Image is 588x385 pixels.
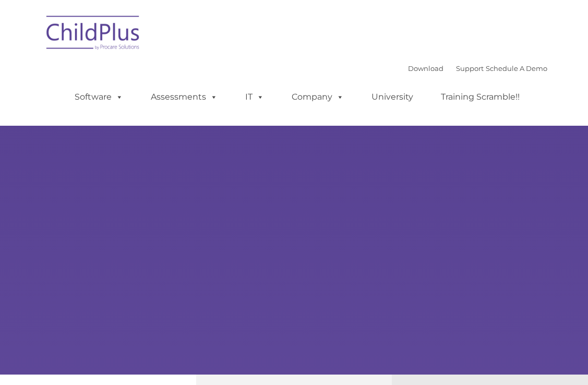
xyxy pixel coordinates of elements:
[408,64,547,73] font: |
[456,64,484,73] a: Support
[486,64,547,73] a: Schedule A Demo
[361,87,424,107] a: University
[41,8,146,61] img: ChildPlus by Procare Solutions
[430,87,530,107] a: Training Scramble!!
[408,64,443,73] a: Download
[64,87,134,107] a: Software
[140,87,228,107] a: Assessments
[235,87,274,107] a: IT
[281,87,354,107] a: Company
